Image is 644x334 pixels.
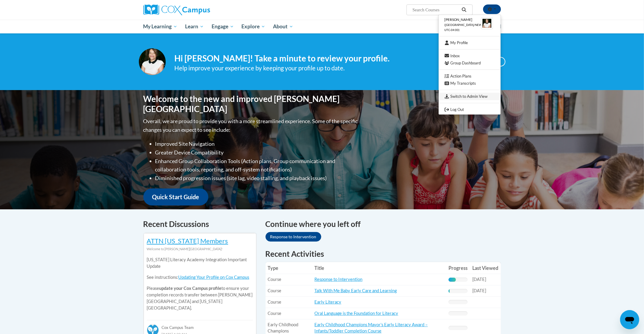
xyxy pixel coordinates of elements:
div: Welcome to [PERSON_NAME][GEOGRAPHIC_DATA]! [147,246,253,252]
span: ([GEOGRAPHIC_DATA]/New_York UTC-04:00) [445,23,491,32]
a: Early Literacy [314,299,341,304]
h4: Recent Discussions [143,218,257,230]
p: Overall, we are proud to provide you with a more streamlined experience. Some of the specific cha... [143,117,359,134]
h4: Continue where you left off [266,218,501,230]
h1: Welcome to the new and improved [PERSON_NAME][GEOGRAPHIC_DATA] [143,94,359,114]
a: About [269,20,297,33]
span: Course [268,311,282,316]
a: Group Dashboard [439,59,501,67]
a: ATTN [US_STATE] Members [147,237,228,245]
a: Logout [439,106,501,113]
a: Cox Campus [143,4,257,15]
div: Progress, % [449,289,449,293]
li: Improved Site Navigation [155,140,359,148]
img: Learner Profile Avatar [481,17,493,29]
h1: Recent Activities [266,248,501,259]
a: Learn [181,20,208,33]
a: Switch to Admin View [439,93,501,100]
div: Cox Campus Team [147,320,253,331]
span: Course [268,277,282,282]
img: Profile Image [139,48,166,75]
a: Inbox [439,52,501,60]
a: Oral Language is the Foundation for Literacy [314,311,398,316]
th: Title [312,262,446,274]
a: Updating Your Profile on Cox Campus [179,275,249,280]
p: See instructions: [147,274,253,281]
a: Engage [208,20,238,33]
div: Progress, % [449,278,456,282]
iframe: Button to launch messaging window [620,310,639,329]
span: [DATE] [472,288,486,293]
input: Search Courses [412,6,460,13]
button: Search [460,6,468,13]
a: My Profile [439,39,501,47]
li: Diminished progression issues (site lag, video stalling, and playback issues) [155,174,359,183]
span: Learn [185,23,204,30]
span: Early Childhood Champions [268,322,299,333]
a: Talk With Me Baby Early Care and Learning [314,288,397,293]
th: Last Viewed [470,262,501,274]
p: [US_STATE] Literacy Academy Integration Important Update [147,256,253,270]
span: [DATE] [472,277,486,282]
a: Early Childhood Champions Mayor’s Early Literacy Award – Infants/Toddler Completion Course [314,322,428,333]
div: Main menu [134,20,510,33]
li: Enhanced Group Collaboration Tools (Action plans, Group communication and collaboration tools, re... [155,157,359,174]
a: My Learning [139,20,181,33]
span: Course [268,299,282,304]
a: Response to Intervention [314,277,362,282]
a: Explore [238,20,269,33]
a: Response to Intervention [266,232,321,242]
div: Help improve your experience by keeping your profile up to date. [175,63,460,73]
span: Engage [212,23,234,30]
h4: Hi [PERSON_NAME]! Take a minute to review your profile. [175,53,460,64]
button: Account Settings [483,4,501,14]
div: Please to ensure your completion records transfer between [PERSON_NAME][GEOGRAPHIC_DATA] and [US_... [147,252,253,316]
a: Quick Start Guide [143,188,208,205]
th: Progress [446,262,470,274]
th: Type [266,262,312,274]
b: update your Cox Campus profile [159,286,222,291]
span: [PERSON_NAME] [445,17,473,22]
a: Action Plans [439,72,501,80]
li: Greater Device Compatibility [155,148,359,157]
span: Explore [241,23,265,30]
span: Course [268,288,282,293]
a: My Transcripts [439,80,501,87]
img: Cox Campus [143,4,210,15]
span: My Learning [143,23,177,30]
span: About [273,23,293,30]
